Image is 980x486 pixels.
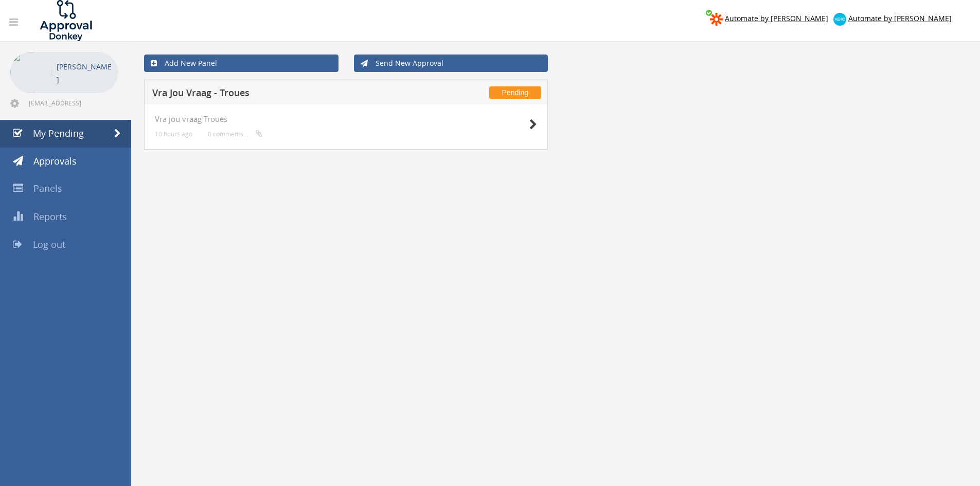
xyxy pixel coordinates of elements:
[710,13,723,26] img: zapier-logomark.png
[33,238,65,250] span: Log out
[155,115,537,123] h4: Vra jou vraag Troues
[208,130,262,138] small: 0 comments...
[29,99,116,107] span: [EMAIL_ADDRESS][DOMAIN_NAME]
[354,55,548,72] a: Send New Approval
[152,88,423,101] h5: Vra Jou Vraag - Troues
[833,13,846,26] img: xero-logo.png
[33,127,84,139] span: My Pending
[489,86,541,99] span: Pending
[57,60,113,86] p: [PERSON_NAME]
[725,13,828,23] span: Automate by [PERSON_NAME]
[33,182,62,194] span: Panels
[33,155,77,167] span: Approvals
[33,210,67,223] span: Reports
[848,13,952,23] span: Automate by [PERSON_NAME]
[155,130,192,138] small: 10 hours ago
[144,55,338,72] a: Add New Panel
